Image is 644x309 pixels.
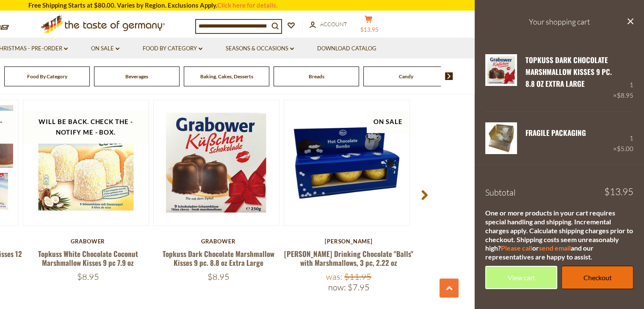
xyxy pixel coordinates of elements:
[91,44,119,53] a: On Sale
[360,26,379,33] span: $13.95
[604,187,633,196] span: $13.95
[143,44,202,53] a: Food By Category
[284,100,409,225] img: Klett Hot Milk Chocolate
[23,100,149,225] img: Topkuss White Chocolate Coconut Marshmallow Kisses 9 pc 7.9 oz
[356,15,381,36] button: $13.95
[320,21,347,28] span: Account
[613,54,633,101] div: 1 ×
[617,145,633,152] span: $5.00
[317,44,376,53] a: Download Catalog
[217,1,277,9] a: Click here for details.
[348,282,370,292] span: $7.95
[399,73,413,80] a: Candy
[207,271,229,282] span: $8.95
[485,266,557,289] a: View cart
[445,72,453,80] img: next arrow
[326,271,343,282] label: Was:
[525,127,586,138] a: FRAGILE Packaging
[310,20,347,29] a: Account
[539,244,571,252] a: send email
[501,244,532,252] a: Please call
[485,54,517,101] a: Topkuss Dark Chocolate Marshmallow Kisses 9 pc. 8.8 oz Extra Large
[284,248,413,268] a: [PERSON_NAME] Drinking Chocolate "Balls" with Marshmallows, 3 pc, 2.22 oz
[485,209,633,262] div: One or more products in your cart requires special handling and shipping. Incremental charges app...
[485,54,517,86] img: Topkuss Dark Chocolate Marshmallow Kisses 9 pc. 8.8 oz Extra Large
[163,248,274,268] a: Topkuss Dark Chocolate Marshmallow Kisses 9 pc. 8.8 oz Extra Large
[613,122,633,154] div: 1 ×
[27,73,67,80] a: Food By Category
[153,238,284,245] div: Grabower
[77,271,99,282] span: $8.95
[344,271,371,282] span: $11.95
[561,266,633,289] a: Checkout
[485,122,517,154] img: FRAGILE Packaging
[154,100,279,225] img: Topkuss Dark Chocolate Marshmallow Kisses 9 pc. 8.8 oz Extra Large
[125,73,148,80] a: Beverages
[309,73,324,80] a: Breads
[200,73,253,80] a: Baking, Cakes, Desserts
[485,187,516,198] span: Subtotal
[226,44,294,53] a: Seasons & Occasions
[328,282,346,292] label: Now:
[617,91,633,99] span: $8.95
[23,238,153,245] div: Grabower
[525,55,612,89] a: Topkuss Dark Chocolate Marshmallow Kisses 9 pc. 8.8 oz Extra Large
[284,238,414,245] div: [PERSON_NAME]
[38,248,138,268] a: Topkuss White Chocolate Coconut Marshmallow Kisses 9 pc 7.9 oz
